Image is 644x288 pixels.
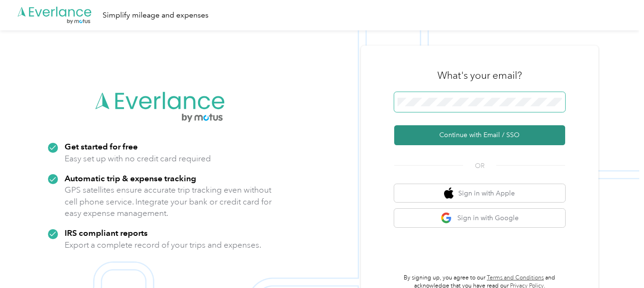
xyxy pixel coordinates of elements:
p: GPS satellites ensure accurate trip tracking even without cell phone service. Integrate your bank... [65,184,272,219]
p: Export a complete record of your trips and expenses. [65,239,261,251]
a: Terms and Conditions [487,274,544,281]
button: apple logoSign in with Apple [394,184,565,203]
button: Continue with Email / SSO [394,125,565,145]
h3: What's your email? [437,69,522,82]
span: OR [463,161,496,171]
strong: Automatic trip & expense tracking [65,173,196,183]
strong: IRS compliant reports [65,228,148,238]
strong: Get started for free [65,141,138,151]
img: apple logo [444,187,454,199]
div: Simplify mileage and expenses [103,9,208,21]
p: Easy set up with no credit card required [65,153,211,165]
img: google logo [441,212,453,224]
button: google logoSign in with Google [394,209,565,227]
